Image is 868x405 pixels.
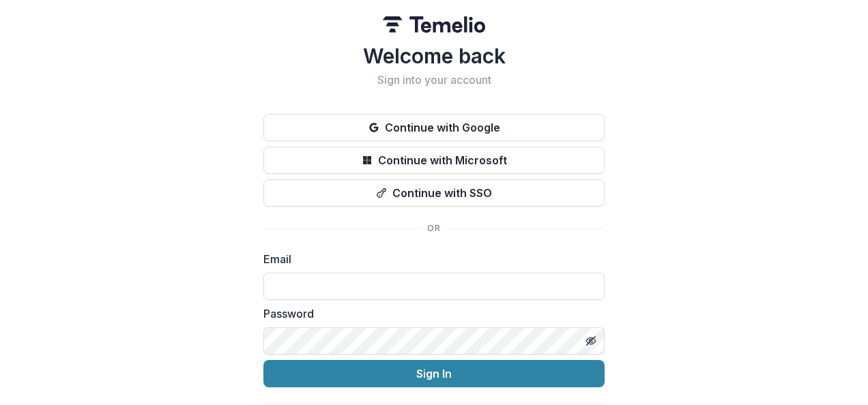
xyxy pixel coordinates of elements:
h2: Sign into your account [263,74,605,87]
button: Toggle password visibility [580,330,602,352]
img: Temelio [383,16,485,33]
button: Continue with SSO [263,179,605,207]
button: Continue with Microsoft [263,147,605,174]
h1: Welcome back [263,44,605,68]
label: Password [263,305,596,322]
label: Email [263,251,596,267]
button: Sign In [263,360,605,387]
button: Continue with Google [263,114,605,141]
